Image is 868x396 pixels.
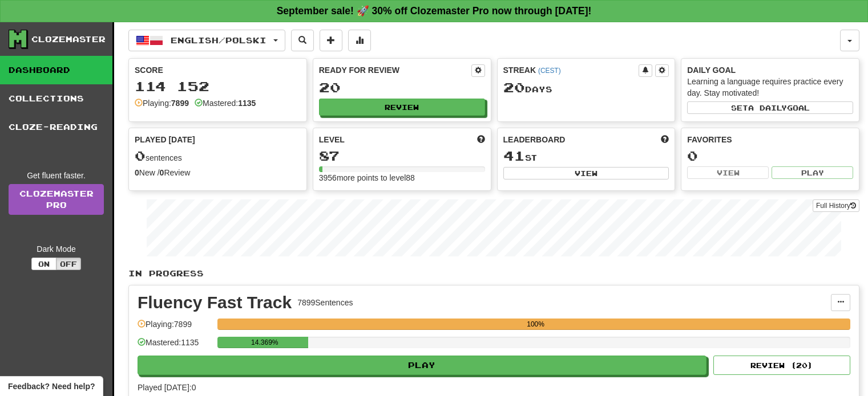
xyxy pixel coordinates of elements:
p: In Progress [128,268,859,279]
div: Clozemaster [31,34,106,45]
div: Playing: 7899 [138,319,212,337]
button: Full History [813,199,859,212]
strong: September sale! 🚀 30% off Clozemaster Pro now through [DATE]! [277,5,592,17]
button: On [31,258,56,270]
a: ClozemasterPro [9,184,104,215]
div: Learning a language requires practice every day. Stay motivated! [687,76,853,99]
div: 87 [319,149,485,163]
div: New / Review [135,167,301,178]
div: 3956 more points to level 88 [319,172,485,183]
div: Get fluent faster. [9,170,104,181]
div: Daily Goal [687,64,853,76]
div: Mastered: [195,97,256,109]
strong: 0 [135,168,139,177]
span: Played [DATE] [135,134,195,145]
button: Play [138,356,706,375]
button: Search sentences [291,30,314,51]
span: Score more points to level up [477,134,485,145]
span: Played [DATE]: 0 [138,383,196,392]
div: Fluency Fast Track [138,294,292,311]
button: Add sentence to collection [320,30,342,51]
button: Play [772,166,853,179]
button: Review (20) [713,356,850,375]
div: 0 [687,149,853,163]
div: Playing: [135,97,189,109]
div: Mastered: 1135 [138,337,212,356]
div: Score [135,64,301,76]
span: 20 [503,79,525,95]
button: English/Polski [128,30,285,51]
strong: 7899 [171,99,189,108]
strong: 0 [160,168,164,177]
button: More stats [348,30,371,51]
span: 41 [503,148,525,164]
div: Dark Mode [9,243,104,255]
span: Level [319,134,345,145]
div: 20 [319,80,485,95]
span: Leaderboard [503,134,566,145]
div: Day s [503,80,669,95]
button: Seta dailygoal [687,101,853,114]
a: (CEST) [538,67,561,75]
strong: 1135 [238,99,256,108]
div: 7899 Sentences [297,297,353,308]
div: 14.369% [221,337,308,348]
div: sentences [135,149,301,164]
span: Open feedback widget [8,381,95,392]
span: English / Polski [171,35,267,45]
div: 114 152 [135,79,301,93]
div: st [503,149,669,164]
span: 0 [135,148,146,164]
div: Favorites [687,134,853,145]
span: a daily [748,104,787,112]
button: View [503,167,669,179]
button: Off [56,258,81,270]
button: Review [319,99,485,116]
div: Ready for Review [319,64,471,76]
span: This week in points, UTC [661,134,669,145]
div: Streak [503,64,639,76]
div: 100% [221,319,850,330]
button: View [687,166,769,179]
